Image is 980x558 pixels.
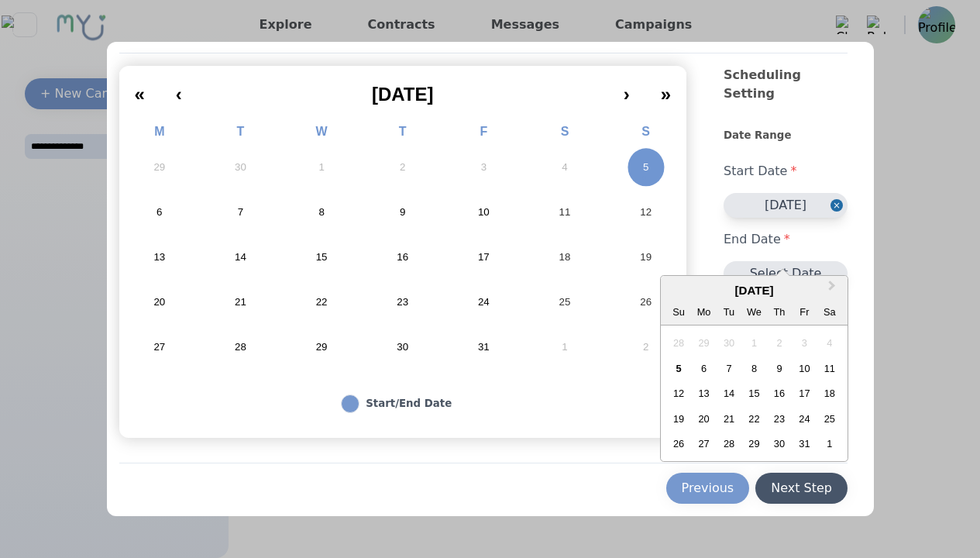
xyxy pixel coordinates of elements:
[794,301,815,322] div: Fr
[693,433,714,454] div: Choose Monday, October 27th, 2025
[640,295,652,309] abbr: October 26, 2025
[443,280,524,325] button: October 24, 2025
[559,295,571,309] abbr: October 25, 2025
[397,295,408,309] abbr: October 23, 2025
[372,84,434,105] span: [DATE]
[724,150,848,193] div: Start Date
[744,332,765,353] div: Not available Wednesday, October 1st, 2025
[819,383,840,404] div: Choose Saturday, October 18th, 2025
[724,261,848,286] button: Select Date
[443,190,524,235] button: October 10, 2025
[362,145,443,190] button: October 2, 2025
[154,125,164,138] abbr: Monday
[769,332,789,353] div: Not available Thursday, October 2nd, 2025
[605,280,686,325] button: October 26, 2025
[693,358,714,379] div: Choose Monday, October 6th, 2025
[666,473,750,504] button: Previous
[668,408,689,429] div: Choose Sunday, October 19th, 2025
[605,145,686,190] button: October 5, 2025
[400,160,405,174] abbr: October 2, 2025
[316,125,328,138] abbr: Wednesday
[744,408,765,429] div: Choose Wednesday, October 22nd, 2025
[693,408,714,429] div: Choose Monday, October 20th, 2025
[119,325,201,370] button: October 27, 2025
[238,205,243,219] abbr: October 7, 2025
[640,250,652,264] abbr: October 19, 2025
[668,383,689,404] div: Choose Sunday, October 12th, 2025
[718,332,739,353] div: Not available Tuesday, September 30th, 2025
[443,235,524,280] button: October 17, 2025
[281,145,363,190] button: October 1, 2025
[119,145,201,190] button: September 29, 2025
[316,295,328,309] abbr: October 22, 2025
[794,433,815,454] div: Choose Friday, October 31st, 2025
[641,125,650,138] abbr: Sunday
[830,193,848,218] button: Close
[478,250,490,264] abbr: October 17, 2025
[821,277,846,302] button: Next Month
[281,190,363,235] button: October 8, 2025
[524,235,606,280] button: October 18, 2025
[478,295,490,309] abbr: October 24, 2025
[718,433,739,454] div: Choose Tuesday, October 28th, 2025
[119,190,201,235] button: October 6, 2025
[524,280,606,325] button: October 25, 2025
[153,160,165,174] abbr: September 29, 2025
[153,295,165,309] abbr: October 20, 2025
[316,250,328,264] abbr: October 15, 2025
[119,235,201,280] button: October 13, 2025
[198,72,608,106] button: [DATE]
[718,408,739,429] div: Choose Tuesday, October 21st, 2025
[724,128,848,150] div: Date Range
[561,125,569,138] abbr: Saturday
[769,301,789,322] div: Th
[362,325,443,370] button: October 30, 2025
[562,160,567,174] abbr: October 4, 2025
[119,280,201,325] button: October 20, 2025
[318,205,324,219] abbr: October 8, 2025
[755,473,848,504] button: Next Step
[362,280,443,325] button: October 23, 2025
[794,408,815,429] div: Choose Friday, October 24th, 2025
[200,145,281,190] button: September 30, 2025
[200,235,281,280] button: October 14, 2025
[819,301,840,322] div: Sa
[769,433,789,454] div: Choose Thursday, October 30th, 2025
[769,383,789,404] div: Choose Thursday, October 16th, 2025
[153,250,165,264] abbr: October 13, 2025
[524,145,606,190] button: October 4, 2025
[794,358,815,379] div: Choose Friday, October 10th, 2025
[819,358,840,379] div: Choose Saturday, October 11th, 2025
[605,235,686,280] button: October 19, 2025
[281,235,363,280] button: October 15, 2025
[769,408,789,429] div: Choose Thursday, October 23rd, 2025
[399,125,407,138] abbr: Thursday
[771,479,832,498] div: Next Step
[693,332,714,353] div: Not available Monday, September 29th, 2025
[693,383,714,404] div: Choose Monday, October 13th, 2025
[200,190,281,235] button: October 7, 2025
[718,358,739,379] div: Choose Tuesday, October 7th, 2025
[608,72,645,106] button: ›
[724,66,848,128] div: Scheduling Setting
[794,383,815,404] div: Choose Friday, October 17th, 2025
[362,190,443,235] button: October 9, 2025
[397,250,408,264] abbr: October 16, 2025
[235,250,246,264] abbr: October 14, 2025
[668,332,689,353] div: Not available Sunday, September 28th, 2025
[316,340,328,354] abbr: October 29, 2025
[478,340,490,354] abbr: October 31, 2025
[819,332,840,353] div: Not available Saturday, October 4th, 2025
[769,358,789,379] div: Choose Thursday, October 9th, 2025
[478,205,490,219] abbr: October 10, 2025
[524,190,606,235] button: October 11, 2025
[724,193,848,218] button: [DATE]
[480,125,487,138] abbr: Friday
[200,325,281,370] button: October 28, 2025
[643,160,648,174] abbr: October 5, 2025
[794,332,815,353] div: Not available Friday, October 3rd, 2025
[200,280,281,325] button: October 21, 2025
[366,396,452,412] div: Start/End Date
[718,383,739,404] div: Choose Tuesday, October 14th, 2025
[443,325,524,370] button: October 31, 2025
